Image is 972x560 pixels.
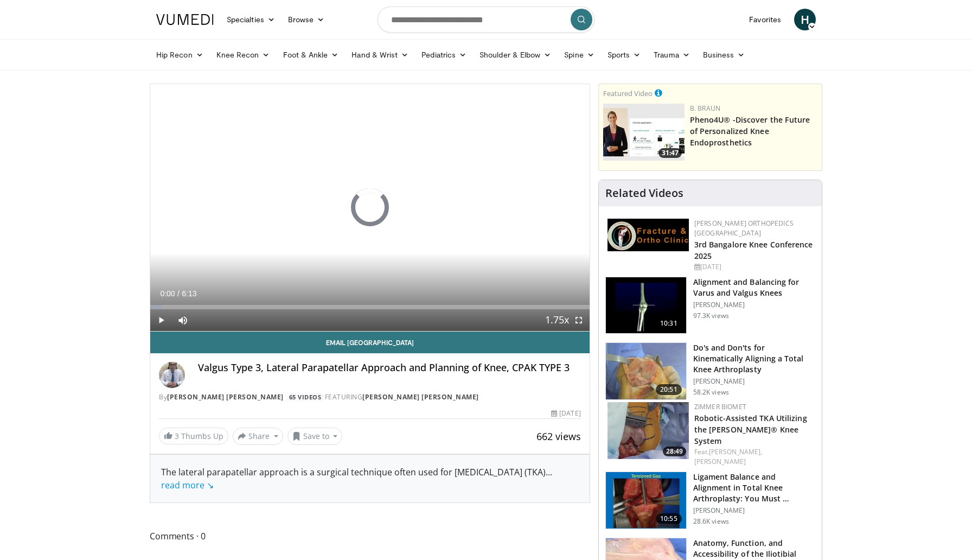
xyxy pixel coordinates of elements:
span: 662 views [536,430,581,443]
div: Progress Bar [150,305,590,309]
div: By FEATURING [159,392,581,402]
img: 8628d054-67c0-4db7-8e0b-9013710d5e10.150x105_q85_crop-smart_upscale.jpg [607,402,689,459]
span: 3 [175,431,179,441]
img: 1ab50d05-db0e-42c7-b700-94c6e0976be2.jpeg.150x105_q85_autocrop_double_scale_upscale_version-0.2.jpg [607,219,689,251]
a: Foot & Ankle [277,44,346,66]
span: 0:00 [160,289,175,298]
button: Mute [172,309,194,331]
a: 31:47 [603,104,685,161]
span: 20:51 [656,384,682,395]
p: [PERSON_NAME] [693,377,815,386]
span: 31:47 [658,148,682,158]
a: [PERSON_NAME] [PERSON_NAME] [167,392,284,402]
span: 28:49 [663,447,686,456]
a: [PERSON_NAME] [PERSON_NAME] [362,392,479,402]
a: Robotic-Assisted TKA Utilizing the [PERSON_NAME]® Knee System [694,413,807,446]
button: Play [150,309,172,331]
span: 10:55 [656,513,682,524]
p: [PERSON_NAME] [693,506,815,515]
h4: Valgus Type 3, Lateral Parapatellar Approach and Planning of Knee, CPAK TYPE 3 [198,362,581,374]
small: Featured Video [603,88,653,98]
a: read more ↘ [161,479,214,491]
div: Feat. [694,447,813,467]
span: ... [161,466,552,491]
a: Zimmer Biomet [694,402,746,411]
a: Favorites [743,9,788,30]
a: 20:51 Do's and Don'ts for Kinematically Aligning a Total Knee Arthroplasty [PERSON_NAME] 58.2K views [605,342,815,400]
a: Sports [601,44,648,66]
span: 6:13 [182,289,196,298]
button: Fullscreen [568,309,590,331]
a: Spine [558,44,600,66]
h3: Ligament Balance and Alignment in Total Knee Arthroplasty: You Must … [693,472,815,504]
img: Avatar [159,362,185,388]
a: Pediatrics [415,44,473,66]
a: Shoulder & Elbow [473,44,558,66]
a: Trauma [647,44,696,66]
img: VuMedi Logo [156,14,214,25]
div: The lateral parapatellar approach is a surgical technique often used for [MEDICAL_DATA] (TKA) [161,466,579,492]
a: Hand & Wrist [345,44,415,66]
a: Knee Recon [210,44,277,66]
p: 97.3K views [693,311,729,320]
div: [DATE] [694,262,813,272]
a: 10:31 Alignment and Balancing for Varus and Valgus Knees [PERSON_NAME] 97.3K views [605,277,815,334]
span: / [177,289,180,298]
a: 10:55 Ligament Balance and Alignment in Total Knee Arthroplasty: You Must … [PERSON_NAME] 28.6K v... [605,472,815,529]
input: Search topics, interventions [378,7,594,33]
h3: Alignment and Balancing for Varus and Valgus Knees [693,277,815,298]
img: 242016_0004_1.png.150x105_q85_crop-smart_upscale.jpg [606,472,686,529]
a: 65 Videos [285,392,325,402]
a: Pheno4U® -Discover the Future of Personalized Knee Endoprosthetics [690,114,810,148]
button: Save to [287,428,343,445]
p: [PERSON_NAME] [693,301,815,309]
div: [DATE] [551,409,580,418]
p: 28.6K views [693,517,729,526]
a: 3 Thumbs Up [159,428,228,444]
h3: Do's and Don'ts for Kinematically Aligning a Total Knee Arthroplasty [693,342,815,375]
a: 28:49 [607,402,689,459]
p: 58.2K views [693,388,729,397]
span: Comments 0 [150,529,590,543]
h4: Related Videos [605,187,683,200]
button: Playback Rate [546,309,568,331]
a: Email [GEOGRAPHIC_DATA] [150,332,590,353]
a: Business [696,44,752,66]
a: H [794,9,816,30]
a: Hip Recon [150,44,210,66]
a: B. Braun [690,104,720,113]
img: howell_knee_1.png.150x105_q85_crop-smart_upscale.jpg [606,343,686,399]
img: 2c749dd2-eaed-4ec0-9464-a41d4cc96b76.150x105_q85_crop-smart_upscale.jpg [603,104,685,161]
a: [PERSON_NAME] [694,457,746,466]
video-js: Video Player [150,84,590,332]
a: 3rd Bangalore Knee Conference 2025 [694,239,813,261]
a: [PERSON_NAME], [709,447,762,456]
a: Specialties [220,9,282,30]
span: 10:31 [656,318,682,329]
button: Share [233,428,283,445]
a: Browse [282,9,331,30]
img: 38523_0000_3.png.150x105_q85_crop-smart_upscale.jpg [606,277,686,334]
a: [PERSON_NAME] Orthopedics [GEOGRAPHIC_DATA] [694,219,794,238]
